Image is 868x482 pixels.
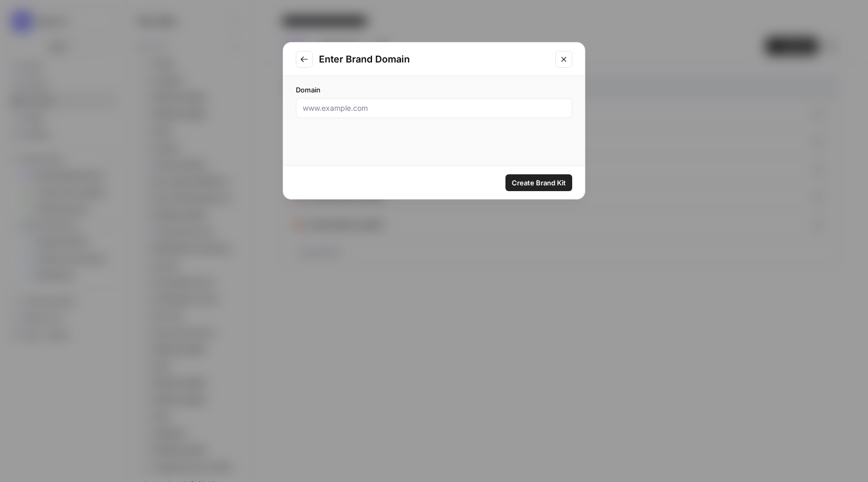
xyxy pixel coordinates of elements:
[319,52,549,67] h2: Enter Brand Domain
[512,177,566,188] span: Create Brand Kit
[303,103,565,113] input: www.example.com
[296,51,313,68] button: Go to previous step
[505,174,572,191] button: Create Brand Kit
[296,85,572,95] label: Domain
[555,51,572,68] button: Close modal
